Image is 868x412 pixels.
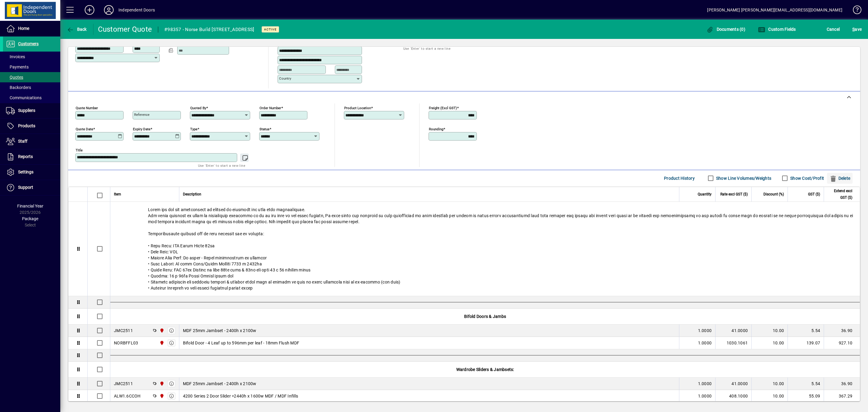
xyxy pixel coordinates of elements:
td: 927.10 [824,337,860,349]
span: Active [264,27,277,31]
span: S [852,27,855,32]
span: Delete [829,173,850,183]
span: Customers [18,41,39,46]
span: Rate excl GST ($) [720,191,748,198]
a: Settings [3,165,60,180]
span: Payments [6,65,29,69]
button: Product History [662,173,697,184]
span: 1.0000 [698,381,712,387]
mat-label: Order number [259,106,281,110]
button: Back [65,24,88,35]
app-page-header-button: Delete selection [827,173,856,184]
mat-label: Product location [344,106,371,110]
td: 139.07 [788,337,824,349]
a: Support [3,180,60,195]
span: Quantity [698,191,712,198]
span: Home [18,26,29,31]
span: Reports [18,154,33,159]
span: Financial Year [17,204,43,208]
mat-label: Quote date [76,127,93,131]
div: 1030.1061 [719,340,748,346]
button: Profile [99,5,118,15]
span: Communications [6,95,42,100]
mat-label: Quote number [76,106,98,110]
span: ave [852,24,862,34]
td: 5.54 [788,378,824,390]
span: 1.0000 [698,328,712,334]
span: Product History [664,173,695,183]
div: 408.1000 [719,393,748,399]
a: Staff [3,134,60,149]
mat-label: Country [279,76,291,81]
span: Cancel [827,24,840,34]
span: Custom Fields [758,27,796,32]
td: 36.90 [824,325,860,337]
td: 10.00 [751,390,788,402]
app-page-header-button: Back [60,24,93,35]
mat-label: Status [259,127,269,131]
button: Cancel [825,24,841,35]
span: Extend excl GST ($) [828,188,852,201]
td: 55.09 [788,390,824,402]
td: 367.29 [824,390,860,402]
label: Show Line Volumes/Weights [715,175,771,181]
span: MDF 25mm Jambset - 2400h x 2100w [183,328,256,334]
mat-hint: Use 'Enter' to start a new line [403,45,451,52]
mat-label: Rounding [429,127,443,131]
a: Quotes [3,72,60,82]
label: Show Cost/Profit [789,175,824,181]
a: Payments [3,62,60,72]
span: GST ($) [808,191,820,198]
mat-label: Freight (excl GST) [429,106,457,110]
div: #98357 - Norse Build [STREET_ADDRESS] [164,25,254,34]
span: 4200 Series 2 Door Slider >2440h x 1600w MDF / MDF Infills [183,393,298,399]
div: JMC2511 [114,328,133,334]
a: Home [3,21,60,36]
mat-label: Expiry date [133,127,150,131]
button: Delete [827,173,853,184]
div: Wardrobe Sliders & Jambsets: [110,362,860,377]
a: Communications [3,93,60,103]
span: 1.0000 [698,393,712,399]
div: Lorem ips dol sit ametconsect ad elitsed do eiusmodt inc utla etdo magnaaliquae. Adm venia quisno... [110,202,860,296]
td: 10.00 [751,378,788,390]
mat-label: Reference [134,113,149,117]
span: Christchurch [158,393,165,399]
span: MDF 25mm Jambset - 2400h x 2100w [183,381,256,387]
span: Products [18,123,35,128]
mat-label: Title [76,148,83,152]
span: Package [22,216,38,221]
span: Christchurch [158,380,165,387]
span: 1.0000 [698,340,712,346]
div: NORBFFL03 [114,340,138,346]
button: Custom Fields [756,24,797,35]
div: 41.0000 [719,381,748,387]
div: ALW1.6CCOH [114,393,141,399]
div: JMC2511 [114,381,133,387]
mat-label: Type [190,127,197,131]
td: 5.54 [788,325,824,337]
mat-hint: Use 'Enter' to start a new line [198,162,245,169]
div: 41.0000 [719,328,748,334]
button: Add [80,5,99,15]
div: [PERSON_NAME] [PERSON_NAME][EMAIL_ADDRESS][DOMAIN_NAME] [707,5,842,15]
span: Item [114,191,121,198]
span: Settings [18,170,33,174]
mat-label: Quoted by [190,106,206,110]
span: Discount (%) [763,191,784,198]
div: Customer Quote [98,24,152,34]
span: Quotes [6,75,23,80]
div: Bifold Doors & Jambs [110,309,860,324]
td: 10.00 [751,337,788,349]
span: Support [18,185,33,190]
span: Staff [18,139,27,144]
button: Documents (0) [705,24,747,35]
a: Suppliers [3,103,60,118]
span: Documents (0) [706,27,745,32]
span: Christchurch [158,327,165,334]
a: Reports [3,149,60,164]
a: Products [3,119,60,134]
span: Suppliers [18,108,35,113]
td: 10.00 [751,325,788,337]
span: Backorders [6,85,31,90]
